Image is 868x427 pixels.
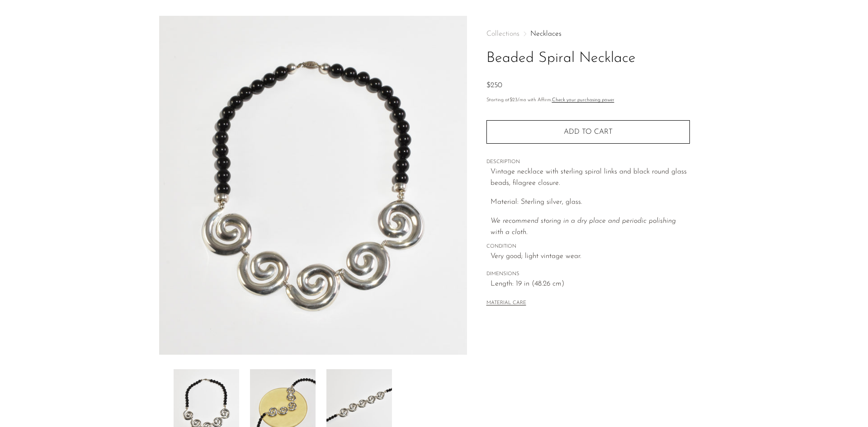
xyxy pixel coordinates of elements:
span: Collections [486,30,519,38]
span: $23 [509,98,518,103]
span: Length: 19 in (48.26 cm) [491,278,690,290]
button: MATERIAL CARE [486,300,526,307]
p: Starting at /mo with Affirm. [486,96,690,104]
span: CONDITION [486,243,690,251]
span: DIMENSIONS [486,270,690,278]
span: Add to cart [564,128,613,136]
span: $250 [486,82,502,89]
nav: Breadcrumbs [486,30,690,38]
a: Check your purchasing power - Learn more about Affirm Financing (opens in modal) [552,98,614,103]
p: Vintage necklace with sterling spiral links and black round glass beads, filagree closure. [491,166,690,189]
span: DESCRIPTION [486,158,690,166]
img: Beaded Spiral Necklace [159,16,467,355]
button: Add to cart [486,120,690,144]
a: Necklaces [530,30,561,38]
p: Material: Sterling silver, glass. [491,197,690,208]
h1: Beaded Spiral Necklace [486,47,690,70]
i: We recommend storing in a dry place and periodic polishing with a cloth. [491,217,676,236]
span: Very good; light vintage wear. [491,251,690,263]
